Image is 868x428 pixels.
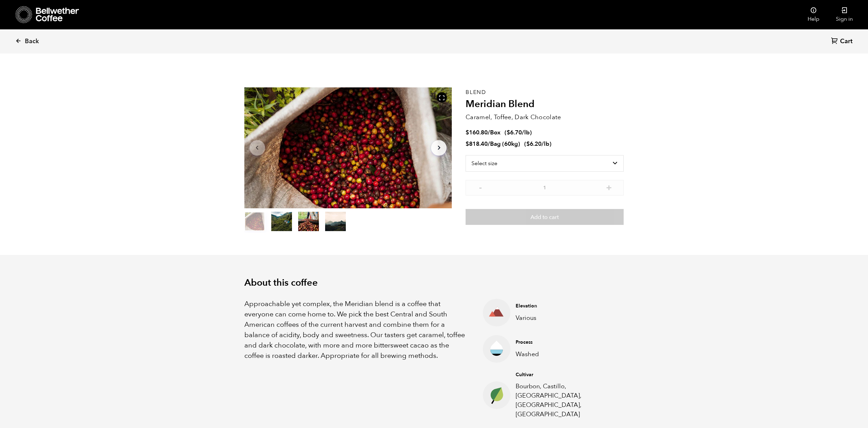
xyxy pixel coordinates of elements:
[244,277,624,288] h2: About this coffee
[516,339,613,346] h4: Process
[516,350,613,359] p: Washed
[490,129,500,136] span: Box
[476,183,485,190] button: -
[466,140,488,148] bdi: 818.40
[466,129,469,136] span: $
[507,129,522,136] bdi: 6.70
[516,371,613,378] h4: Cultivar
[466,129,488,136] bdi: 160.80
[526,140,542,148] bdi: 6.20
[516,303,613,310] h4: Elevation
[522,129,530,136] span: /lb
[524,140,552,148] span: ( )
[466,98,624,110] h2: Meridian Blend
[488,129,490,136] span: /
[542,140,549,148] span: /lb
[516,382,613,419] p: Bourbon, Castillo, [GEOGRAPHIC_DATA], [GEOGRAPHIC_DATA], [GEOGRAPHIC_DATA]
[466,209,624,225] button: Add to cart
[25,37,39,46] span: Back
[526,140,530,148] span: $
[507,129,510,136] span: $
[490,140,520,148] span: Bag (60kg)
[831,37,854,46] a: Cart
[466,140,469,148] span: $
[244,299,466,361] p: Approachable yet complex, the Meridian blend is a coffee that everyone can come home to. We pick ...
[516,313,613,323] p: Various
[466,113,624,122] p: Caramel, Toffee, Dark Chocolate
[505,129,532,136] span: ( )
[605,183,613,190] button: +
[840,37,852,46] span: Cart
[488,140,490,148] span: /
